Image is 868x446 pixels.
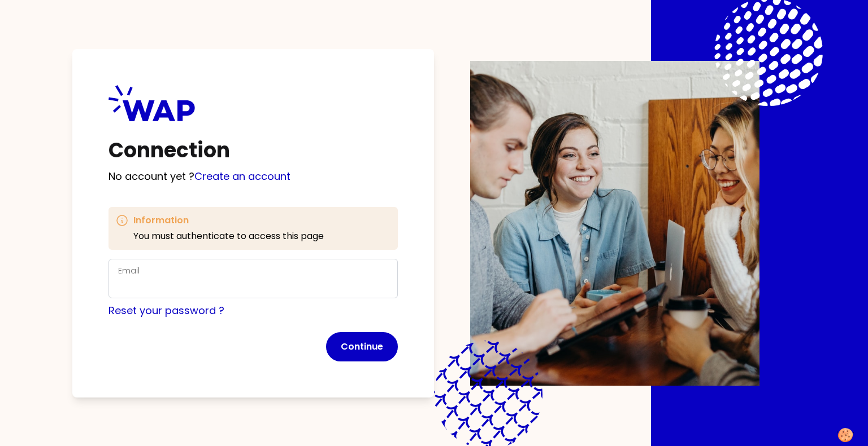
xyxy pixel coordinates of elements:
label: Email [118,265,140,276]
p: No account yet ? [108,169,398,184]
a: Create an account [194,169,290,183]
button: Continue [326,332,398,361]
img: Description [470,61,759,386]
a: Reset your password ? [108,303,224,317]
p: You must authenticate to access this page [133,229,324,243]
h3: Information [133,214,324,227]
h1: Connection [108,139,398,162]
